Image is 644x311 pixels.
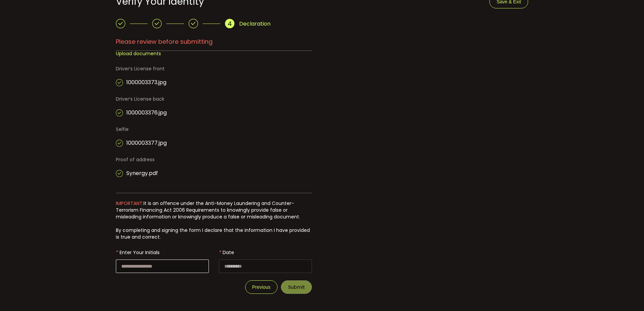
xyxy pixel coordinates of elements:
[239,20,270,28] span: Declaration
[493,40,644,311] iframe: Chat Widget
[116,220,312,246] span: By completing and signing the form I declare that the information I have provided is true and cor...
[116,95,164,103] span: Driver’s License back
[116,200,143,207] span: IMPORTANT:
[281,280,312,294] button: Submit
[126,105,167,121] span: 1000003376.jpg
[116,200,300,220] span: It is an offence under the Anti-Money Laundering and Counter-Terrorism Financing Act 2006 Require...
[126,165,158,181] span: Synergy.pdf
[116,125,129,134] span: Selfie
[116,50,161,57] span: Upload documents
[288,285,305,289] span: Submit
[219,260,312,273] input: 123
[116,35,312,51] span: Please review before submitting
[126,74,166,91] span: 1000003373.jpg
[245,280,278,294] button: Previous
[116,64,165,73] span: Driver’s License front
[116,155,155,164] span: Proof of address
[126,135,167,151] span: 1000003377.jpg
[252,284,270,290] span: Previous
